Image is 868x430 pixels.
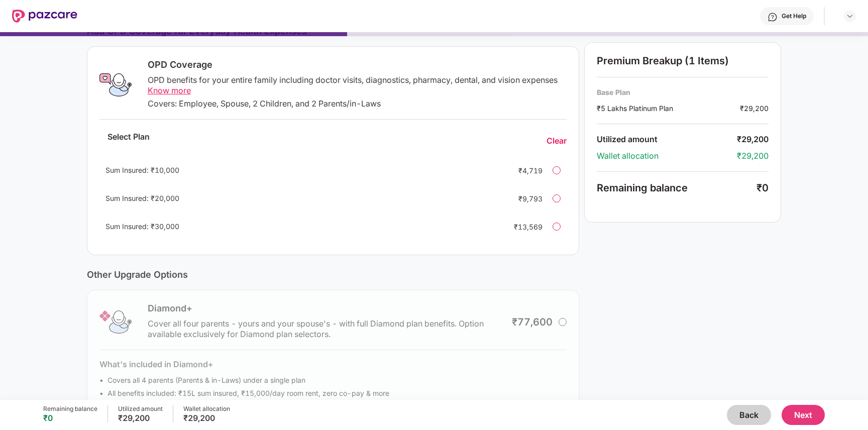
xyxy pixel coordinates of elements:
div: Premium Breakup (1 Items) [597,55,769,67]
button: Next [782,405,825,425]
div: Clear [547,136,567,146]
div: ₹5 Lakhs Platinum Plan [597,103,740,114]
div: ₹0 [43,413,97,423]
img: OPD Coverage [99,69,132,101]
div: ₹4,719 [502,165,542,176]
div: ₹29,200 [740,103,769,114]
button: Back [727,405,771,425]
div: Get Help [782,12,806,20]
img: svg+xml;base64,PHN2ZyBpZD0iRHJvcGRvd24tMzJ4MzIiIHhtbG5zPSJodHRwOi8vd3d3LnczLm9yZy8yMDAwL3N2ZyIgd2... [846,12,854,20]
div: ₹29,200 [737,151,769,161]
div: OPD benefits for your entire family including doctor visits, diagnostics, pharmacy, dental, and v... [148,75,567,96]
div: ₹29,200 [737,134,769,145]
div: Other Upgrade Options [87,269,579,280]
div: ₹29,200 [183,413,230,423]
img: svg+xml;base64,PHN2ZyBpZD0iSGVscC0zMngzMiIgeG1sbnM9Imh0dHA6Ly93d3cudzMub3JnLzIwMDAvc3ZnIiB3aWR0aD... [768,12,778,22]
div: ₹0 [756,182,769,194]
div: Covers: Employee, Spouse, 2 Children, and 2 Parents/in-Laws [148,98,567,109]
div: Remaining balance [597,182,756,194]
div: Select Plan [99,132,158,150]
div: Base Plan [597,87,769,97]
div: ₹13,569 [502,222,542,232]
div: Wallet allocation [183,405,230,413]
div: Wallet allocation [597,151,737,161]
div: ₹29,200 [118,413,163,423]
div: OPD Coverage [148,59,567,71]
span: Know more [148,85,191,95]
div: ₹9,793 [502,193,542,204]
div: Utilized amount [597,134,737,145]
div: Utilized amount [118,405,163,413]
span: Sum Insured: ₹20,000 [105,194,179,202]
span: Sum Insured: ₹30,000 [105,222,179,231]
img: New Pazcare Logo [12,10,77,23]
div: Remaining balance [43,405,97,413]
span: Sum Insured: ₹10,000 [105,166,179,174]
